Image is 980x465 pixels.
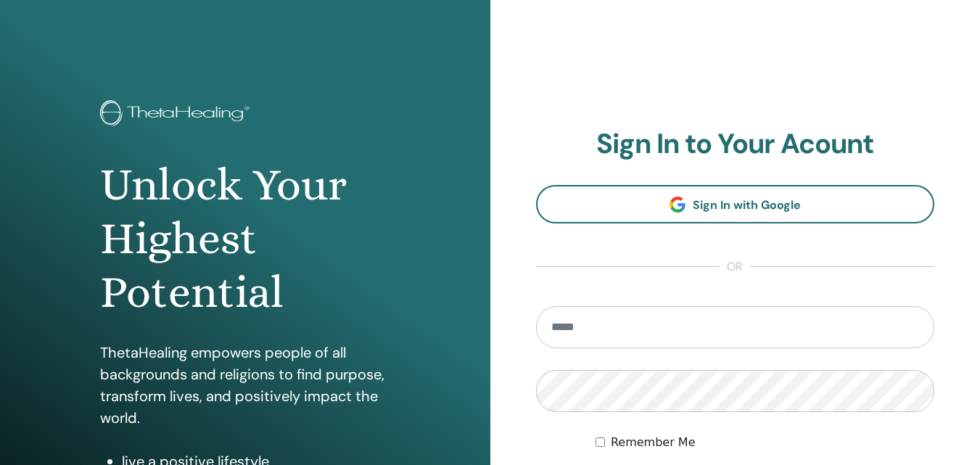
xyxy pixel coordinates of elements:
[536,128,935,161] h2: Sign In to Your Acount
[536,185,935,223] a: Sign In with Google
[720,258,750,276] span: or
[693,197,801,213] span: Sign In with Google
[100,158,390,320] h1: Unlock Your Highest Potential
[611,434,696,451] label: Remember Me
[100,342,390,429] p: ThetaHealing empowers people of all backgrounds and religions to find purpose, transform lives, a...
[596,434,934,451] div: Keep me authenticated indefinitely or until I manually logout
